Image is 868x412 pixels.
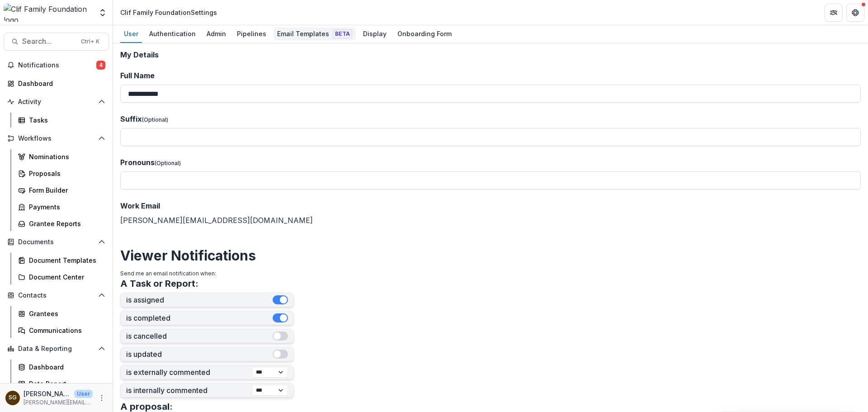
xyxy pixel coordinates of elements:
div: Nominations [29,152,102,161]
a: Email Templates Beta [274,25,356,43]
p: User [74,390,93,398]
span: Send me an email notification when: [120,270,216,277]
div: Payments [29,202,102,212]
a: Grantees [14,306,109,321]
span: Contacts [18,292,94,299]
button: Open Contacts [4,288,109,303]
span: Full Name [120,71,155,80]
a: User [120,25,142,43]
button: Open entity switcher [96,4,109,22]
p: [PERSON_NAME][EMAIL_ADDRESS][DOMAIN_NAME] [24,398,93,407]
div: Admin [203,27,230,40]
div: Dashboard [29,362,102,372]
div: Communications [29,326,102,335]
h2: My Details [120,51,861,59]
a: Authentication [146,25,199,43]
span: (Optional) [155,160,181,166]
div: [PERSON_NAME][EMAIL_ADDRESS][DOMAIN_NAME] [120,200,861,226]
a: Nominations [14,149,109,164]
span: 4 [96,61,105,70]
button: Get Help [846,4,864,22]
label: is assigned [126,296,273,304]
button: Open Data & Reporting [4,341,109,356]
span: Suffix [120,114,142,123]
h3: A proposal: [120,401,173,412]
button: Open Workflows [4,131,109,146]
div: Data Report [29,379,102,388]
button: Partners [825,4,843,22]
div: Pipelines [233,27,270,40]
label: is internally commented [126,386,252,395]
button: Notifications4 [4,58,109,72]
div: Grantee Reports [29,219,102,228]
span: Activity [18,98,94,106]
p: [PERSON_NAME] [24,389,71,398]
button: Search... [4,33,109,51]
div: Email Templates [274,27,356,40]
label: is completed [126,314,273,322]
img: Clif Family Foundation logo [4,4,93,22]
div: Form Builder [29,185,102,195]
a: Grantee Reports [14,216,109,231]
div: Document Center [29,272,102,282]
div: Authentication [146,27,199,40]
div: Tasks [29,115,102,125]
div: Dashboard [18,79,102,88]
span: Work Email [120,201,160,210]
a: Payments [14,199,109,214]
div: Ctrl + K [79,37,101,47]
a: Dashboard [14,360,109,374]
label: is cancelled [126,332,273,341]
h2: Viewer Notifications [120,247,861,264]
span: Documents [18,238,94,246]
label: is updated [126,350,273,359]
div: Display [359,27,390,40]
span: Beta [333,29,352,38]
a: Admin [203,25,230,43]
div: Onboarding Form [394,27,455,40]
button: Open Documents [4,235,109,249]
label: is externally commented [126,368,252,377]
a: Onboarding Form [394,25,455,43]
a: Communications [14,323,109,338]
h3: A Task or Report: [120,278,198,289]
span: Notifications [18,62,96,69]
div: Clif Family Foundation Settings [120,8,217,17]
span: (Optional) [142,116,168,123]
div: Document Templates [29,256,102,265]
a: Pipelines [233,25,270,43]
span: Data & Reporting [18,345,94,353]
a: Display [359,25,390,43]
button: More [96,393,107,403]
div: Proposals [29,169,102,178]
div: Sarah Grady [9,395,17,401]
span: Search... [22,37,75,46]
div: User [120,27,142,40]
nav: breadcrumb [117,6,221,19]
button: Open Activity [4,95,109,109]
a: Data Report [14,376,109,391]
a: Document Center [14,270,109,284]
span: Workflows [18,135,94,142]
a: Proposals [14,166,109,181]
a: Form Builder [14,183,109,198]
span: Pronouns [120,158,155,167]
a: Tasks [14,113,109,128]
a: Document Templates [14,253,109,268]
div: Grantees [29,309,102,318]
a: Dashboard [4,76,109,91]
